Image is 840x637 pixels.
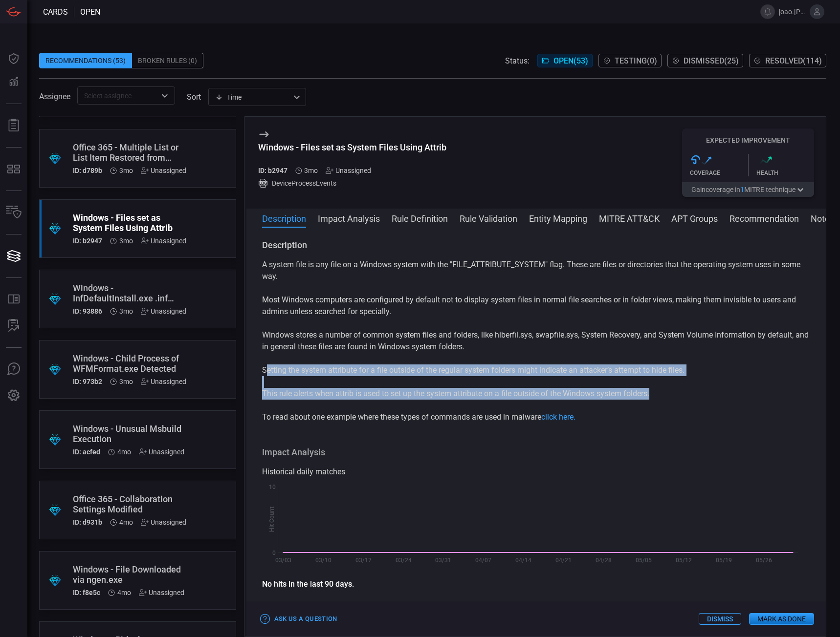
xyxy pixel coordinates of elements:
[141,518,186,526] div: Unassigned
[555,557,572,564] text: 04/21
[779,8,806,16] span: joao.[PERSON_NAME]
[749,613,814,625] button: Mark as Done
[599,212,660,224] button: MITRE ATT&CK
[258,167,287,174] h5: ID: b2947
[262,294,811,318] p: Most Windows computers are configured by default not to display system files in normal file searc...
[119,237,133,245] span: Jun 03, 2025 4:12 PM
[682,136,814,144] h5: Expected Improvement
[2,201,25,224] button: Inventory
[262,579,354,589] strong: No hits in the last 90 days.
[262,364,811,376] p: Setting the system attribute for a file outside of the regular system folders might indicate an a...
[139,448,184,456] div: Unassigned
[141,237,186,245] div: Unassigned
[73,353,186,374] div: Windows - Child Process of WFMFormat.exe Detected
[2,288,25,311] button: Rule Catalog
[141,167,186,174] div: Unassigned
[119,307,133,315] span: May 27, 2025 2:35 PM
[505,56,530,65] span: Status:
[73,378,102,385] h5: ID: 973b2
[73,564,184,585] div: Windows - File Downloaded via ngen.exe
[73,494,186,514] div: Office 365 - Collaboration Settings Modified
[2,47,25,70] button: Dashboard
[272,550,276,556] text: 0
[187,92,201,102] label: sort
[2,70,25,94] button: Detections
[2,384,25,407] button: Preferences
[315,557,331,564] text: 03/10
[262,329,811,353] p: Windows stores a number of common system files and folders, like hiberfil.sys, swapfile.sys, Syst...
[615,56,657,65] span: Testing ( 0 )
[80,89,156,102] input: Select assignee
[73,589,100,596] h5: ID: f8e5c
[269,484,276,490] text: 10
[749,54,826,67] button: Resolved(114)
[515,557,531,564] text: 04/14
[73,518,102,526] h5: ID: d931b
[73,448,100,456] h5: ID: acfed
[119,378,133,385] span: May 20, 2025 10:38 AM
[2,358,25,381] button: Ask Us A Question
[690,170,748,176] div: Coverage
[158,89,172,103] button: Open
[141,307,186,315] div: Unassigned
[435,557,451,564] text: 03/31
[258,178,446,188] div: DeviceProcessEvents
[684,56,739,65] span: Dismissed ( 25 )
[73,424,184,444] div: Windows - Unusual Msbuild Execution
[537,54,593,67] button: Open(53)
[2,314,25,338] button: ALERT ANALYSIS
[119,518,133,526] span: May 13, 2025 2:22 PM
[117,589,131,596] span: May 04, 2025 9:32 AM
[275,557,291,564] text: 03/03
[636,557,652,564] text: 05/05
[139,589,184,596] div: Unassigned
[2,244,25,268] button: Cards
[80,7,100,17] span: open
[43,7,68,17] span: Cards
[756,557,772,564] text: 05/26
[73,237,102,245] h5: ID: b2947
[73,212,186,233] div: Windows - Files set as System Files Using Attrib
[117,448,131,456] span: May 13, 2025 2:22 PM
[119,167,133,174] span: Jun 03, 2025 4:12 PM
[262,446,811,458] h3: Impact Analysis
[2,114,25,137] button: Reports
[667,54,743,67] button: Dismissed(25)
[73,142,186,163] div: Office 365 - Multiple List or List Item Restored from Recycle Bin
[258,142,446,152] div: Windows - Files set as System Files Using Attrib
[392,212,448,224] button: Rule Definition
[262,411,811,423] p: To read about one example where these types of commands are used in malware
[258,612,340,627] button: Ask Us a Question
[132,53,203,68] div: Broken Rules (0)
[262,388,811,400] p: This rule alerts when attrib is used to set up the system attribute on a file outside of the Wind...
[460,212,517,224] button: Rule Validation
[765,56,822,65] span: Resolved ( 114 )
[699,613,741,625] button: Dismiss
[262,212,306,224] button: Description
[39,92,70,101] span: Assignee
[326,167,371,174] div: Unassigned
[141,378,186,385] div: Unassigned
[596,557,612,564] text: 04/28
[671,212,718,224] button: APT Groups
[304,167,318,174] span: Jun 03, 2025 4:12 PM
[262,466,811,478] div: Historical daily matches
[811,212,834,224] button: Notes
[215,92,290,102] div: Time
[318,212,380,224] button: Impact Analysis
[541,412,575,422] a: click here.
[73,283,186,303] div: Windows - InfDefaultInstall.exe .inf Execution
[395,557,411,564] text: 03/24
[553,56,588,65] span: Open ( 53 )
[355,557,371,564] text: 03/17
[2,157,25,181] button: MITRE - Detection Posture
[729,212,799,224] button: Recommendation
[475,557,491,564] text: 04/07
[262,239,811,251] h3: Description
[73,307,102,315] h5: ID: 93886
[598,54,662,67] button: Testing(0)
[682,182,814,197] button: Gaincoverage in1MITRE technique
[39,53,132,68] div: Recommendations (53)
[676,557,692,564] text: 05/12
[268,507,275,532] text: Hit Count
